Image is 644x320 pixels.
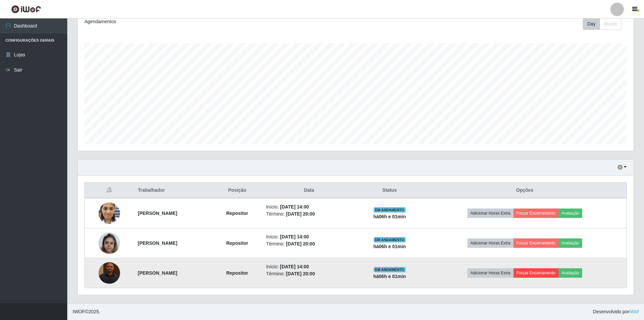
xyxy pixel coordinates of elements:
time: [DATE] 20:00 [286,241,315,246]
li: Término: [266,211,352,218]
time: [DATE] 14:00 [280,234,309,239]
div: Toolbar with button groups [583,18,627,30]
button: Forçar Encerramento [514,238,559,248]
time: [DATE] 14:00 [280,264,309,269]
time: [DATE] 20:00 [286,211,315,217]
strong: Repositor [226,211,248,216]
th: Trabalhador [134,183,213,198]
button: Month [600,18,621,30]
th: Opções [423,183,627,198]
strong: há 06 h e 01 min [373,274,406,279]
button: Forçar Encerramento [514,209,559,218]
span: Desenvolvido por [593,308,639,315]
time: [DATE] 20:00 [286,271,315,276]
li: Início: [266,263,352,270]
button: Avaliação [559,209,582,218]
strong: há 06 h e 01 min [373,244,406,249]
div: Agendamentos [84,18,305,25]
time: [DATE] 14:00 [280,204,309,210]
img: 1750959267222.jpeg [99,199,120,227]
th: Posição [213,183,262,198]
a: iWof [629,309,639,314]
li: Término: [266,270,352,277]
button: Avaliação [559,268,582,278]
strong: [PERSON_NAME] [138,240,177,246]
button: Adicionar Horas Extra [467,209,514,218]
span: IWOF [73,309,85,314]
div: First group [583,18,621,30]
button: Day [583,18,600,30]
button: Adicionar Horas Extra [467,268,514,278]
strong: [PERSON_NAME] [138,211,177,216]
strong: Repositor [226,240,248,246]
strong: Repositor [226,270,248,276]
th: Data [262,183,356,198]
img: 1756941690692.jpeg [99,262,120,284]
span: EM ANDAMENTO [374,207,406,213]
li: Término: [266,240,352,247]
img: 1755736847317.jpeg [99,229,120,257]
img: CoreUI Logo [11,5,41,13]
span: © 2025 . [73,308,100,315]
button: Avaliação [559,238,582,248]
button: Forçar Encerramento [514,268,559,278]
span: EM ANDAMENTO [374,267,406,272]
th: Status [356,183,423,198]
strong: há 06 h e 01 min [373,214,406,219]
span: EM ANDAMENTO [374,237,406,242]
button: Adicionar Horas Extra [467,238,514,248]
li: Início: [266,203,352,211]
strong: [PERSON_NAME] [138,270,177,276]
li: Início: [266,233,352,240]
